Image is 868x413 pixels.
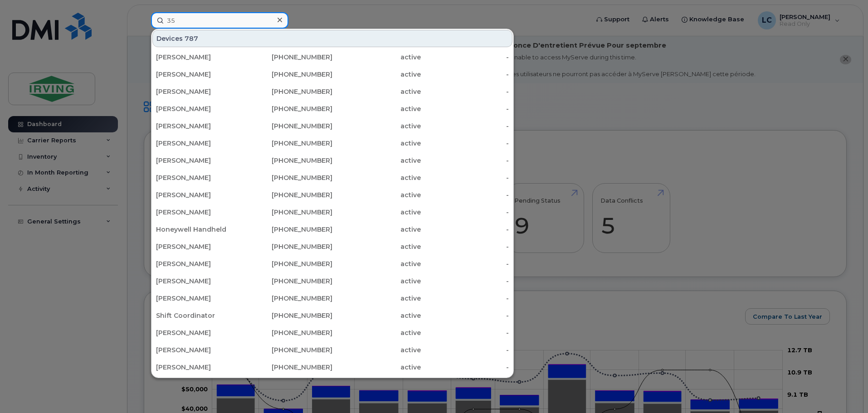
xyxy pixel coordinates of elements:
[421,190,509,199] div: -
[332,70,421,79] div: active
[152,49,512,65] a: [PERSON_NAME][PHONE_NUMBER]active-
[152,238,512,255] a: [PERSON_NAME][PHONE_NUMBER]active-
[152,135,512,151] a: [PERSON_NAME][PHONE_NUMBER]active-
[332,225,421,234] div: active
[332,104,421,113] div: active
[152,221,512,238] a: Honeywell Handheld[PHONE_NUMBER]active-
[156,311,244,320] div: Shift Coordinator
[152,83,512,100] a: [PERSON_NAME][PHONE_NUMBER]active-
[152,342,512,358] a: [PERSON_NAME][PHONE_NUMBER]active-
[152,101,512,117] a: [PERSON_NAME][PHONE_NUMBER]active-
[244,173,333,182] div: [PHONE_NUMBER]
[152,376,512,393] a: [PERSON_NAME][PHONE_NUMBER]active-
[156,53,244,62] div: [PERSON_NAME]
[152,118,512,134] a: [PERSON_NAME][PHONE_NUMBER]active-
[244,363,333,372] div: [PHONE_NUMBER]
[244,294,333,303] div: [PHONE_NUMBER]
[152,359,512,375] a: [PERSON_NAME][PHONE_NUMBER]active-
[152,187,512,203] a: [PERSON_NAME][PHONE_NUMBER]active-
[185,34,198,43] span: 787
[244,87,333,96] div: [PHONE_NUMBER]
[421,311,509,320] div: -
[421,294,509,303] div: -
[421,277,509,286] div: -
[421,139,509,148] div: -
[156,121,244,131] div: [PERSON_NAME]
[244,242,333,251] div: [PHONE_NUMBER]
[152,290,512,306] a: [PERSON_NAME][PHONE_NUMBER]active-
[421,156,509,165] div: -
[156,190,244,199] div: [PERSON_NAME]
[421,328,509,337] div: -
[152,170,512,186] a: [PERSON_NAME][PHONE_NUMBER]active-
[152,204,512,220] a: [PERSON_NAME][PHONE_NUMBER]active-
[156,173,244,182] div: [PERSON_NAME]
[156,277,244,286] div: [PERSON_NAME]
[244,70,333,79] div: [PHONE_NUMBER]
[244,139,333,148] div: [PHONE_NUMBER]
[332,345,421,355] div: active
[152,307,512,324] a: Shift Coordinator[PHONE_NUMBER]active-
[332,208,421,217] div: active
[421,121,509,131] div: -
[156,363,244,372] div: [PERSON_NAME]
[421,363,509,372] div: -
[244,328,333,337] div: [PHONE_NUMBER]
[332,311,421,320] div: active
[332,259,421,268] div: active
[421,70,509,79] div: -
[244,225,333,234] div: [PHONE_NUMBER]
[156,208,244,217] div: [PERSON_NAME]
[244,208,333,217] div: [PHONE_NUMBER]
[332,242,421,251] div: active
[421,242,509,251] div: -
[244,156,333,165] div: [PHONE_NUMBER]
[244,53,333,62] div: [PHONE_NUMBER]
[332,156,421,165] div: active
[332,87,421,96] div: active
[332,328,421,337] div: active
[156,156,244,165] div: [PERSON_NAME]
[244,345,333,355] div: [PHONE_NUMBER]
[156,345,244,355] div: [PERSON_NAME]
[152,152,512,169] a: [PERSON_NAME][PHONE_NUMBER]active-
[156,259,244,268] div: [PERSON_NAME]
[244,311,333,320] div: [PHONE_NUMBER]
[244,190,333,199] div: [PHONE_NUMBER]
[156,328,244,337] div: [PERSON_NAME]
[152,30,512,47] div: Devices
[332,121,421,131] div: active
[332,190,421,199] div: active
[156,87,244,96] div: [PERSON_NAME]
[244,121,333,131] div: [PHONE_NUMBER]
[156,225,244,234] div: Honeywell Handheld
[332,173,421,182] div: active
[244,104,333,113] div: [PHONE_NUMBER]
[332,363,421,372] div: active
[332,139,421,148] div: active
[152,256,512,272] a: [PERSON_NAME][PHONE_NUMBER]active-
[152,325,512,341] a: [PERSON_NAME][PHONE_NUMBER]active-
[156,104,244,113] div: [PERSON_NAME]
[156,242,244,251] div: [PERSON_NAME]
[332,277,421,286] div: active
[421,173,509,182] div: -
[332,53,421,62] div: active
[244,259,333,268] div: [PHONE_NUMBER]
[152,273,512,289] a: [PERSON_NAME][PHONE_NUMBER]active-
[421,259,509,268] div: -
[421,87,509,96] div: -
[421,208,509,217] div: -
[421,345,509,355] div: -
[156,294,244,303] div: [PERSON_NAME]
[421,53,509,62] div: -
[421,104,509,113] div: -
[152,66,512,83] a: [PERSON_NAME][PHONE_NUMBER]active-
[156,139,244,148] div: [PERSON_NAME]
[332,294,421,303] div: active
[244,277,333,286] div: [PHONE_NUMBER]
[421,225,509,234] div: -
[156,70,244,79] div: [PERSON_NAME]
